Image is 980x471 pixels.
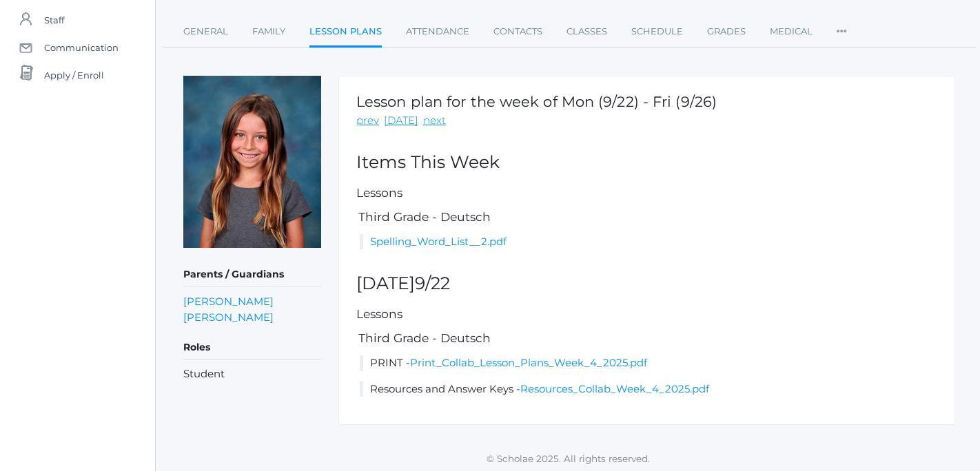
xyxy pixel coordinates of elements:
li: Resources and Answer Keys - [360,381,937,397]
h5: Third Grade - Deutsch [356,211,937,224]
a: [DATE] [384,113,418,129]
a: Schedule [631,18,683,45]
a: Print_Collab_Lesson_Plans_Week_4_2025.pdf [410,356,647,369]
a: Family [252,18,285,45]
a: Classes [566,18,607,45]
span: Staff [44,6,64,34]
a: Grades [707,18,746,45]
h5: Roles [183,336,321,359]
h2: [DATE] [356,274,937,293]
li: PRINT - [360,355,937,371]
h2: Items This Week [356,153,937,172]
a: Medical [770,18,813,45]
a: Spelling_Word_List__2.pdf [370,235,507,248]
img: Evangeline Ewing [183,76,321,248]
a: [PERSON_NAME] [183,293,274,309]
a: next [423,113,446,129]
h1: Lesson plan for the week of Mon (9/22) - Fri (9/26) [356,94,717,109]
a: Contacts [493,18,542,45]
p: © Scholae 2025. All rights reserved. [156,452,980,465]
a: Resources_Collab_Week_4_2025.pdf [520,382,709,395]
span: 9/22 [415,273,450,293]
a: General [183,18,228,45]
a: Lesson Plans [309,18,382,48]
li: Student [183,366,321,382]
a: Attendance [406,18,469,45]
span: Communication [44,34,119,61]
h5: Third Grade - Deutsch [356,332,937,345]
h5: Parents / Guardians [183,263,321,286]
a: [PERSON_NAME] [183,309,274,325]
a: prev [356,113,379,129]
h5: Lessons [356,187,937,200]
h5: Lessons [356,308,937,321]
span: Apply / Enroll [44,61,104,89]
